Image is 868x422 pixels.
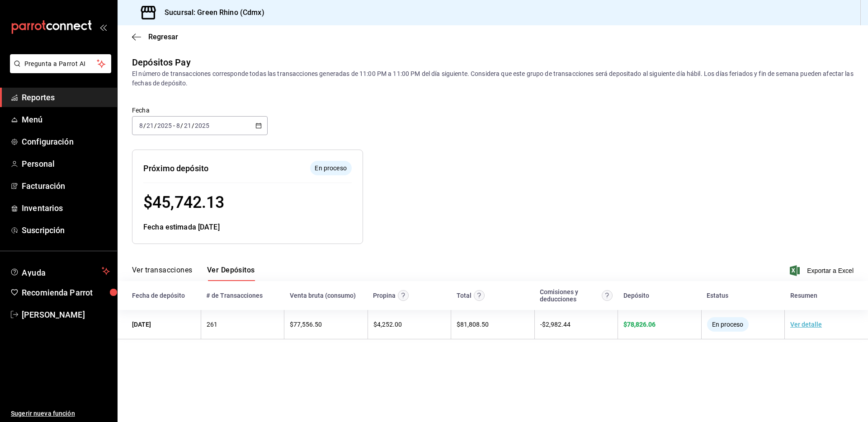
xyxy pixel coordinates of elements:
a: Ver detalle [790,321,822,328]
h3: Sucursal: Green Rhino (Cdmx) [157,7,264,18]
div: El número de transacciones corresponde todas las transacciones generadas de 11:00 PM a 11:00 PM d... [132,69,854,88]
input: -- [176,122,180,129]
svg: Las propinas mostradas excluyen toda configuración de retención. [398,290,409,301]
div: Fecha estimada [DATE] [143,222,352,233]
div: # de Transacciones [206,292,263,299]
button: Regresar [132,33,178,41]
div: Estatus [707,292,728,299]
button: Ver Depósitos [207,266,255,281]
span: $ 45,742.13 [143,193,224,212]
input: -- [184,122,192,129]
button: Exportar a Excel [792,265,854,276]
span: / [192,122,194,129]
div: Comisiones y deducciones [540,288,599,303]
span: Recomienda Parrot [22,286,110,299]
span: En proceso [311,164,350,173]
span: $ 77,556.50 [290,321,322,328]
label: Fecha [132,107,268,113]
input: ---- [194,122,210,129]
span: Configuración [22,136,110,148]
span: / [154,122,157,129]
span: En proceso [708,321,747,328]
div: Propina [373,292,396,299]
svg: Contempla comisión de ventas y propinas, IVA, cancelaciones y devoluciones. [602,290,613,301]
span: - $ 2,982.44 [540,321,571,328]
div: Total [457,292,472,299]
input: -- [139,122,143,129]
span: $ 81,808.50 [457,321,489,328]
span: [PERSON_NAME] [22,309,110,321]
span: / [180,122,183,129]
span: / [143,122,146,129]
span: Reportes [22,91,110,103]
span: $ 4,252.00 [373,321,402,328]
button: Pregunta a Parrot AI [10,54,111,73]
span: Personal [22,158,110,170]
svg: Este monto equivale al total de la venta más otros abonos antes de aplicar comisión e IVA. [474,290,485,301]
div: El depósito aún no se ha enviado a tu cuenta bancaria. [310,161,352,175]
div: Fecha de depósito [132,292,185,299]
span: Ayuda [22,266,98,277]
input: -- [146,122,154,129]
div: Resumen [790,292,817,299]
span: Pregunta a Parrot AI [24,59,97,69]
span: Sugerir nueva función [11,409,110,418]
span: Inventarios [22,202,110,214]
div: Depósitos Pay [132,56,191,69]
input: ---- [157,122,172,129]
button: open_drawer_menu [99,23,107,31]
div: navigation tabs [132,266,255,281]
span: Facturación [22,180,110,192]
div: Depósito [623,292,649,299]
a: Pregunta a Parrot AI [6,66,111,75]
span: $ 78,826.06 [623,321,656,328]
td: [DATE] [118,310,201,339]
span: Regresar [148,33,178,41]
div: El depósito aún no se ha enviado a tu cuenta bancaria. [707,317,749,332]
div: Próximo depósito [143,162,208,174]
td: 261 [201,310,284,339]
button: Ver transacciones [132,266,193,281]
span: Suscripción [22,224,110,236]
div: Venta bruta (consumo) [290,292,356,299]
span: Menú [22,113,110,126]
span: - [173,122,175,129]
